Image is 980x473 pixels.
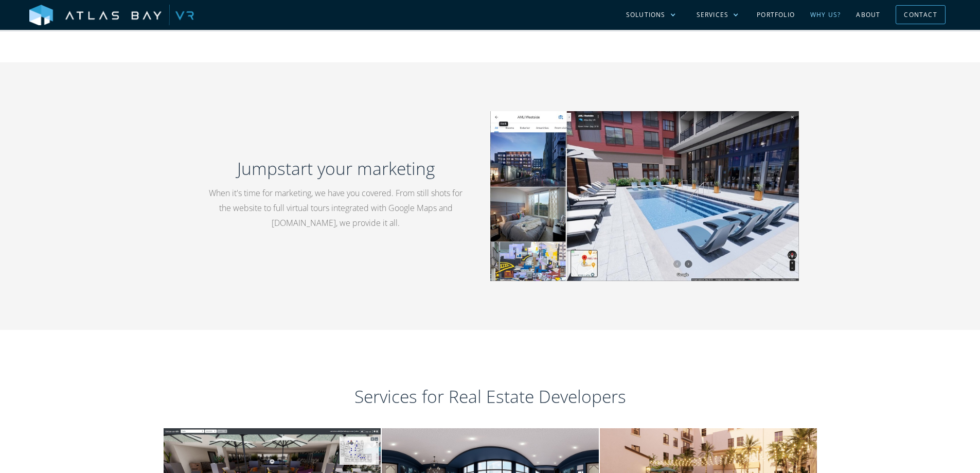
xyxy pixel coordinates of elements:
img: Atlas Bay VR Logo [29,5,194,26]
div: Contact [904,7,937,23]
h2: Jumpstart your marketing [206,156,466,181]
a: Contact [896,5,945,24]
p: When it's time for marketing, we have you covered. From still shots for the website to full virtu... [206,186,466,230]
h2: Services for Real Estate Developers [182,384,799,409]
div: Solutions [626,10,666,20]
img: Our 3D rendered content shown on Google Maps [490,111,799,281]
div: Services [697,10,729,20]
